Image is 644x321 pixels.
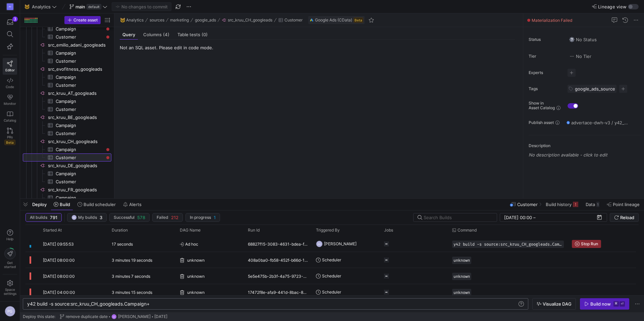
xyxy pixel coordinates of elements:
img: undefined [310,18,314,22]
span: [DATE] 09:55:53 [43,242,74,247]
span: y42 build -s source:src_kruu_CH_googleads.Campaign [27,301,147,307]
span: Campaign​​​​​​​​​ [56,49,104,57]
button: Point lineage [604,199,643,210]
div: 5e5e475b-2b3f-4a75-9723-71bb3dc63dab [244,268,312,284]
div: Press SPACE to select this row. [23,89,111,97]
div: PG [316,241,323,247]
div: 17472f8e-afa9-441d-8bac-8635813a6049 [244,284,312,300]
button: Build [51,199,73,210]
span: 🐱 [120,18,125,22]
img: No status [569,37,575,42]
div: AV [7,3,13,10]
span: Failed [157,215,168,220]
span: Monitor [4,102,16,106]
button: Help [3,227,17,244]
div: Press SPACE to select this row. [23,105,111,113]
span: sources [150,18,164,22]
span: Customer​​​​​​​​​ [56,81,104,89]
span: unknown [453,274,470,279]
div: PG [5,306,15,317]
a: Campaign​​​​​​​​​ [23,170,111,178]
span: Publish asset [529,120,554,125]
span: Table tests [177,33,208,37]
button: 🐱Analytics [23,2,58,11]
span: Code [6,85,14,89]
span: unknown [187,268,205,284]
span: Catalog [4,118,16,122]
button: marketing [168,16,191,24]
button: No statusNo Status [568,35,598,44]
span: Campaign​​​​​​​​​ [56,122,104,129]
span: Campaign​​​​​​​​​ [56,194,104,202]
div: Press SPACE to select this row. [23,41,111,49]
span: Duration [112,228,128,233]
div: Press SPACE to select this row. [23,145,111,153]
button: Visualize DAG [532,298,576,310]
a: Editor [3,58,17,75]
div: Press SPACE to select this row. [23,121,111,129]
span: Started At [43,228,62,233]
a: Customer​​​​​​​​​ [23,129,111,137]
div: VU [111,314,117,319]
span: [DATE] 08:00:00 [43,258,75,263]
button: PGMy builds3 [67,213,107,222]
span: Alerts [129,202,142,207]
span: Editor [5,68,15,72]
a: src_kruu_FR_googleads​​​​​​​​ [23,186,111,194]
span: 🐱 [24,4,29,9]
span: Ad hoc [180,236,240,252]
span: 1 [214,215,216,220]
a: Customer​​​​​​​​​ [23,33,111,41]
span: Materialization Failed [532,18,572,23]
a: Campaign​​​​​​​​​ [23,97,111,105]
button: All builds791 [25,213,62,222]
span: y42 build -s source:src_kruu_CH_googleads.Campaign+ [453,242,562,247]
div: 3 [12,16,18,22]
div: Press SPACE to select this row. [23,113,111,121]
button: In progress1 [185,213,220,222]
span: Customer​​​​​​​​​ [56,130,104,137]
a: Customer​​​​​​​​​ [23,105,111,113]
div: Press SPACE to select this row. [23,97,111,105]
span: Customer​​​​​​​​​ [56,57,104,65]
button: 3 [3,16,17,28]
button: No tierNo Tier [568,52,593,61]
span: DAG Name [180,228,201,233]
span: Jobs [384,228,393,233]
div: Press SPACE to select this row. [23,194,111,202]
span: src_kruu_FR_googleads​​​​​​​​ [48,186,110,194]
span: Campaign​​​​​​​​​ [56,25,104,33]
span: Beta [4,140,15,145]
span: Create asset [73,18,98,22]
div: PG [71,215,77,220]
div: Press SPACE to select this row. [23,81,111,89]
span: 791 [50,215,57,220]
div: 408a0ba0-fb58-452f-b66d-18a57451b5e9 [244,252,312,268]
span: unknown [187,284,205,300]
input: Start datetime [504,215,532,220]
button: Customer [277,16,304,24]
button: google_ads [193,16,218,24]
span: 578 [137,215,145,220]
span: Data [586,202,595,207]
input: Search Builds [424,215,491,220]
span: Campaign​​​​​​​​​ [56,170,104,178]
span: 212 [171,215,178,220]
span: default [87,4,101,9]
button: remove duplicate dateVU[PERSON_NAME][DATE] [58,312,169,321]
a: Campaign​​​​​​​​​ [23,49,111,57]
span: src_kruu_BE_googleads​​​​​​​​ [48,114,110,121]
button: Stop Run [572,240,601,248]
div: Press SPACE to select this row. [23,33,111,41]
a: Customer​​​​​​​​​ [23,153,111,162]
span: Build scheduler [84,202,116,207]
button: Build now⌘⏎ [580,298,629,310]
span: src_evofitness_googleads​​​​​​​​ [48,65,110,73]
span: (0) [202,33,208,37]
div: Press SPACE to select this row. [23,186,111,194]
span: Scheduler [322,268,341,284]
span: PRs [7,135,13,139]
span: Show in Asset Catalog [529,101,555,110]
button: Failed212 [152,213,183,222]
button: advertace-dwh-v3 / y42_Analytics_main / source__src_kruu_CH_googleads__Customer [565,118,632,127]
